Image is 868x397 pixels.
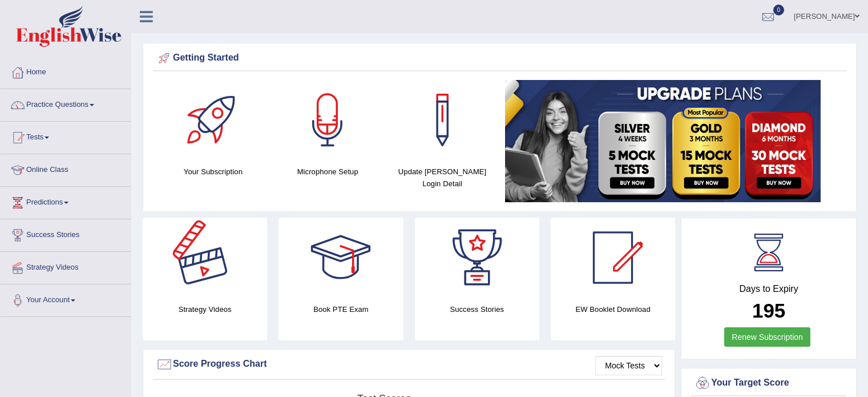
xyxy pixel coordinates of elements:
div: Getting Started [156,50,843,67]
h4: EW Booklet Download [551,303,675,315]
img: small5.jpg [505,80,821,202]
a: Online Class [1,154,131,183]
a: Strategy Videos [1,252,131,280]
h4: Microphone Setup [276,166,380,178]
a: Practice Questions [1,89,131,118]
a: Renew Subscription [724,327,810,347]
h4: Days to Expiry [694,284,843,294]
a: Your Account [1,284,131,313]
h4: Book PTE Exam [278,303,403,315]
a: Predictions [1,187,131,215]
h4: Your Subscription [162,166,265,178]
h4: Update [PERSON_NAME] Login Detail [391,166,494,190]
div: Score Progress Chart [156,356,662,373]
div: Your Target Score [694,375,843,392]
span: 0 [773,5,785,15]
h4: Success Stories [415,303,539,315]
h4: Strategy Videos [143,303,267,315]
a: Home [1,57,131,85]
a: Success Stories [1,219,131,248]
a: Tests [1,122,131,150]
b: 195 [752,299,785,322]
